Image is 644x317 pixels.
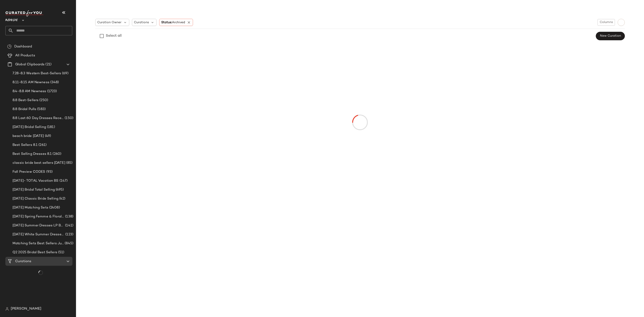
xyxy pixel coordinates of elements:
[13,71,61,76] span: 7.28-8.3 Western Best-Sellers
[13,187,55,192] span: [DATE] Bridal Total Selling
[64,223,73,228] span: (141)
[13,178,59,183] span: [DATE]- TOTAL Vacation BS
[58,196,66,201] span: (42)
[13,134,44,139] span: beach bride [DATE]
[161,20,185,25] span: Status:
[5,307,9,311] img: svg%3e
[57,250,64,255] span: (51)
[15,62,44,67] span: Global Clipboards
[13,241,64,246] span: Matching Sets Best Sellers July
[97,20,121,25] span: Curation Owner
[5,10,43,17] img: cfy_white_logo.C9jOOHJF.svg
[7,44,12,49] img: svg%3e
[106,33,122,39] div: Select all
[49,80,59,85] span: (348)
[44,62,51,67] span: (21)
[13,223,64,228] span: [DATE] Summer Dresses LP Best-Sellers
[61,71,68,76] span: (69)
[13,232,64,237] span: [DATE] White Summer Dresses Best-Sellers
[14,44,32,49] span: Dashboard
[172,21,185,24] span: Archived
[59,178,68,183] span: (147)
[13,107,36,112] span: 8.8 Bridal Pulls
[46,89,57,94] span: (1723)
[64,214,73,219] span: (138)
[13,80,49,85] span: 8.11-8.15 AM Newness
[13,250,57,255] span: Q2 2025 Bridal Best Sellers
[64,232,73,237] span: (123)
[13,160,65,166] span: classic bride best sellers [DATE]
[600,21,613,24] span: Columns
[44,134,51,139] span: (49)
[5,15,18,23] span: Revolve
[15,259,31,264] span: Curations
[55,187,64,192] span: (495)
[45,169,53,174] span: (93)
[13,89,46,94] span: 8.4-8.8 AM Newness
[13,125,46,130] span: [DATE] Bridal Selling
[597,19,615,26] button: Columns
[134,20,149,25] span: Curations
[13,151,52,157] span: Best Selling Dresses 8.1
[64,241,73,246] span: (845)
[13,169,45,174] span: Fall Preview CODES
[13,143,38,148] span: Best Sellers 8.1
[48,205,60,210] span: (2408)
[13,196,58,201] span: [DATE] Classic Bride Selling
[11,306,41,312] span: [PERSON_NAME]
[38,143,47,148] span: (261)
[596,32,625,40] button: New Curation
[36,107,46,112] span: (583)
[13,205,48,210] span: [DATE] Matching Sets
[13,98,38,103] span: 8.8 Best-Sellers
[600,34,621,38] span: New Curation
[65,160,73,166] span: (85)
[13,214,64,219] span: [DATE] Spring Femme & Floral Dresses
[38,98,48,103] span: (250)
[13,116,64,121] span: 8.8 Last 60 Day Dresses Receipts Best-Sellers
[52,151,61,157] span: (260)
[46,125,55,130] span: (181)
[15,53,35,58] span: All Products
[64,116,73,121] span: (150)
